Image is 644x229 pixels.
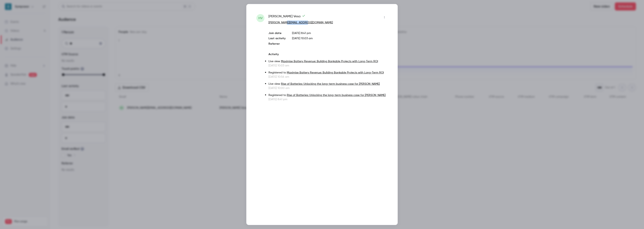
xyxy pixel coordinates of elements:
p: Last activity [268,36,286,41]
p: [DATE] 10:00 am [268,86,388,90]
a: Maximise Battery Revenue: Building Bankable Projects with Long-Term ROI [281,60,378,63]
span: HV [258,16,263,21]
span: [DATE] 10:03 am [292,37,313,40]
p: Registered to [268,93,388,97]
p: [DATE] 8:41 pm [292,31,388,35]
p: [DATE] 10:56 am [268,75,388,79]
p: Registered to [268,71,388,75]
p: Activity [268,52,388,56]
p: Join date [268,31,286,35]
p: Live view [268,59,388,64]
span: [PERSON_NAME] Vesa [268,14,305,21]
a: [PERSON_NAME][EMAIL_ADDRESS][DOMAIN_NAME] [268,21,333,24]
a: Rise of Batteries: Unlocking the long-term business case for [PERSON_NAME] [281,83,380,85]
a: Maximise Battery Revenue: Building Bankable Projects with Long-Term ROI [287,71,384,74]
p: Live view [268,82,388,86]
p: [DATE] 8:41 pm [268,97,388,101]
p: Referrer [268,42,286,46]
a: Rise of Batteries: Unlocking the long-term business case for [PERSON_NAME] [287,94,386,97]
p: [DATE] 10:03 am [268,64,388,68]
